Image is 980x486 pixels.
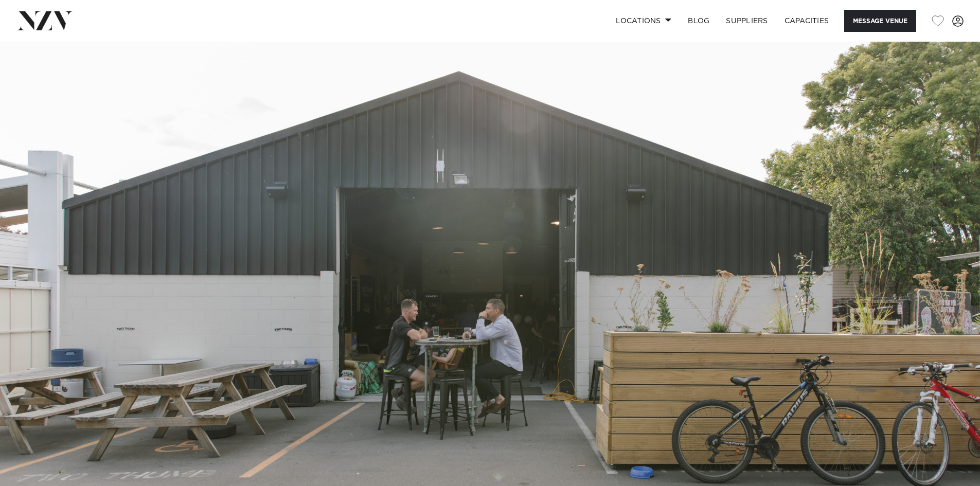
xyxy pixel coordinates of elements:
[776,10,838,32] a: Capacities
[844,10,916,32] button: Message Venue
[16,11,73,30] img: nzv-logo.png
[718,10,776,32] a: SUPPLIERS
[608,10,680,32] a: Locations
[680,10,718,32] a: BLOG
